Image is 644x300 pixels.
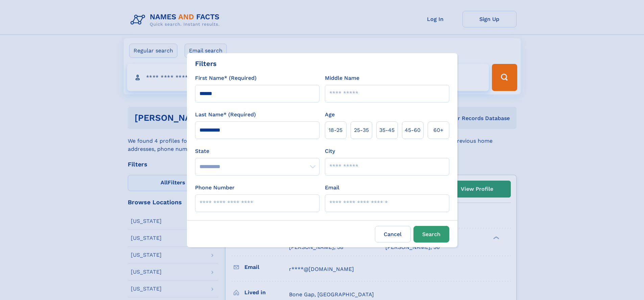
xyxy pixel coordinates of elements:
label: Email [325,184,339,192]
label: First Name* (Required) [195,74,257,82]
label: Phone Number [195,184,235,192]
label: Middle Name [325,74,359,82]
span: 25‑35 [354,126,369,134]
span: 35‑45 [379,126,395,134]
button: Search [413,226,449,243]
span: 45‑60 [405,126,421,134]
div: Filters [195,59,217,69]
label: Age [325,111,335,119]
span: 18‑25 [329,126,342,134]
label: Last Name* (Required) [195,111,256,119]
label: Cancel [375,226,411,243]
label: City [325,147,335,155]
span: 60+ [433,126,444,134]
label: State [195,147,319,155]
